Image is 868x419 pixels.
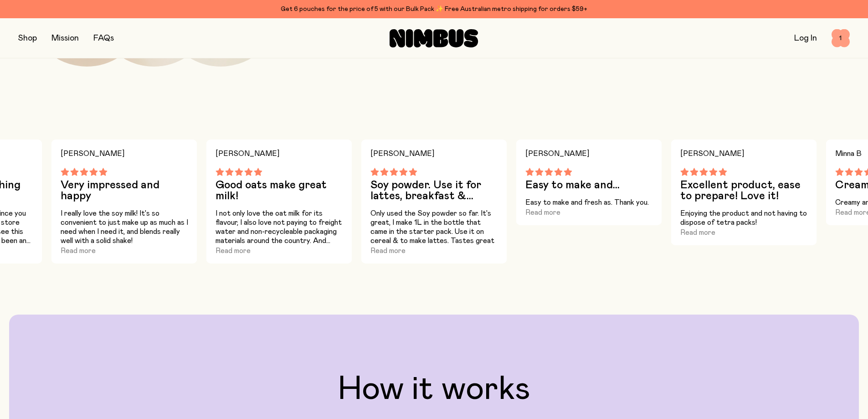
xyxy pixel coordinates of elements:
[370,209,498,245] p: Only used the Soy powder so far. It's great, I make 1L in the bottle that came in the starter pac...
[680,147,808,160] h4: [PERSON_NAME]
[216,147,343,160] h4: [PERSON_NAME]
[370,147,498,160] h4: [PERSON_NAME]
[680,180,808,202] h3: Excellent product, ease to prepare! Love it!
[51,34,79,42] a: Mission
[370,245,406,256] button: Read more
[370,180,498,202] h3: Soy powder. Use it for lattes, breakfast & baking.
[216,245,251,256] button: Read more
[680,209,808,227] p: Enjoying the product and not having to dispose of tetra packs!
[832,29,850,47] button: 1
[61,147,188,160] h4: [PERSON_NAME]
[27,373,841,406] h2: How it works
[525,207,560,218] button: Read more
[525,180,653,191] h3: Easy to make and...
[680,227,715,238] button: Read more
[525,147,653,160] h4: [PERSON_NAME]
[216,180,343,202] h3: Good oats make great milk!
[525,198,653,207] p: Easy to make and fresh as. Thank you.
[61,180,188,202] h3: Very impressed and happy
[93,34,114,42] a: FAQs
[61,209,188,245] p: I really love the soy milk! It's so convenient to just make up as much as I need when I need it, ...
[216,209,343,245] p: I not only love the oat milk for its flavour, I also love not paying to freight water and non-rec...
[61,245,96,256] button: Read more
[794,34,817,42] a: Log In
[18,4,850,15] div: Get 6 pouches for the price of 5 with our Bulk Pack ✨ Free Australian metro shipping for orders $59+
